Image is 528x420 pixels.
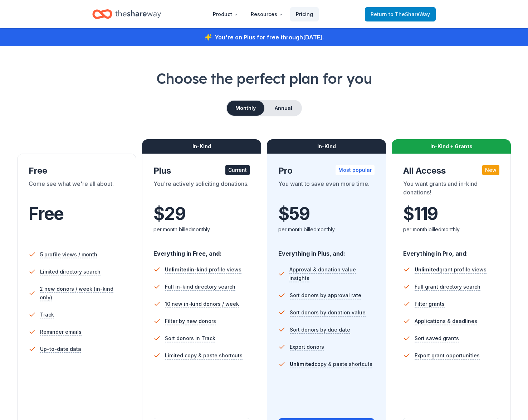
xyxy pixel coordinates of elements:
[290,361,314,367] span: Unlimited
[403,243,499,258] div: Everything in Pro, and:
[165,317,216,325] span: Filter by new donors
[290,308,366,317] span: Sort donors by donation value
[278,225,375,234] div: per month billed monthly
[245,7,289,21] button: Resources
[365,7,436,21] a: Returnto TheShareWay
[403,204,438,224] span: $ 119
[165,283,235,291] span: Full in-kind directory search
[415,317,477,325] span: Applications & deadlines
[225,165,250,175] div: Current
[371,10,430,19] span: Return
[267,139,386,154] div: In-Kind
[290,291,361,300] span: Sort donors by approval rate
[165,334,215,343] span: Sort donors in Track
[290,361,372,367] span: copy & paste shortcuts
[415,266,487,272] span: grant profile views
[278,204,309,224] span: $ 59
[415,283,480,291] span: Full grant directory search
[17,68,511,88] h1: Choose the perfect plan for you
[165,300,239,308] span: 10 new in-kind donors / week
[403,165,499,177] div: All Access
[278,243,375,258] div: Everything in Plus, and:
[40,285,125,302] span: 2 new donors / week (in-kind only)
[289,265,375,283] span: Approval & donation value insights
[153,165,250,177] div: Plus
[403,179,499,199] div: You want grants and in-kind donations!
[40,345,81,353] span: Up-to-date data
[290,7,319,21] a: Pricing
[415,334,459,343] span: Sort saved grants
[207,7,244,21] button: Product
[92,6,161,23] a: Home
[278,179,375,199] div: You want to save even more time.
[165,266,241,272] span: in-kind profile views
[165,266,190,272] span: Unlimited
[392,139,511,154] div: In-Kind + Grants
[165,351,243,360] span: Limited copy & paste shortcuts
[415,266,439,272] span: Unlimited
[40,250,97,259] span: 5 profile views / month
[207,6,319,23] nav: Main
[29,179,125,199] div: Come see what we're all about.
[388,11,430,17] span: to TheShareWay
[227,101,264,116] button: Monthly
[153,179,250,199] div: You're actively soliciting donations.
[290,325,350,334] span: Sort donors by due date
[482,165,499,175] div: New
[415,300,445,308] span: Filter grants
[40,267,101,276] span: Limited directory search
[153,204,185,224] span: $ 29
[29,203,64,224] span: Free
[153,225,250,234] div: per month billed monthly
[153,243,250,258] div: Everything in Free, and:
[142,139,261,154] div: In-Kind
[266,101,301,116] button: Annual
[278,165,375,177] div: Pro
[29,165,125,177] div: Free
[415,351,480,360] span: Export grant opportunities
[403,225,499,234] div: per month billed monthly
[40,328,82,336] span: Reminder emails
[336,165,375,175] div: Most popular
[290,343,324,351] span: Export donors
[40,310,54,319] span: Track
